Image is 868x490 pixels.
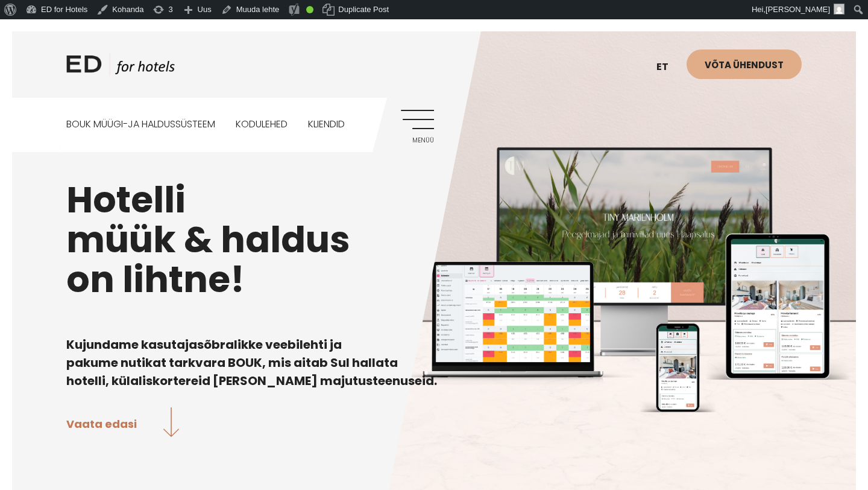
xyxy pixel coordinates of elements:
[308,98,345,151] a: Kliendid
[66,52,175,83] a: ED HOTELS
[66,407,179,439] a: Vaata edasi
[650,52,687,82] a: et
[66,180,802,299] h1: Hotelli müük & haldus on lihtne!
[687,49,802,79] a: Võta ühendust
[766,5,830,14] span: [PERSON_NAME]
[401,110,434,143] a: Menüü
[66,98,215,151] a: BOUK MÜÜGI-JA HALDUSSÜSTEEM
[66,336,437,389] b: Kujundame kasutajasõbralikke veebilehti ja pakume nutikat tarkvara BOUK, mis aitab Sul hallata ho...
[306,6,313,13] div: Good
[401,137,434,144] span: Menüü
[236,98,288,151] a: Kodulehed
